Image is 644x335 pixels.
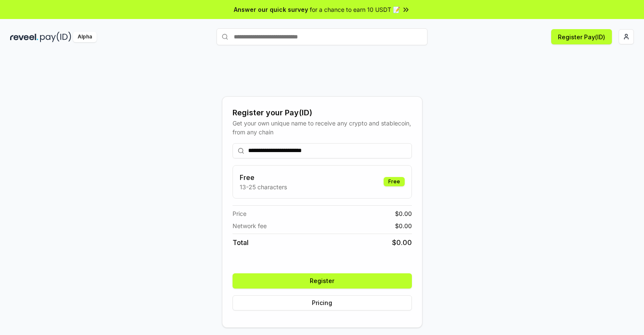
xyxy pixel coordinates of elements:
[233,107,412,119] div: Register your Pay(ID)
[395,209,412,218] span: $ 0.00
[240,182,287,191] p: 13-25 characters
[395,221,412,230] span: $ 0.00
[392,237,412,248] span: $ 0.00
[310,5,400,14] span: for a chance to earn 10 USDT 📝
[233,221,267,230] span: Network fee
[551,29,612,44] button: Register Pay(ID)
[10,32,38,42] img: reveel_dark
[384,177,405,186] div: Free
[240,172,287,182] h3: Free
[73,32,97,42] div: Alpha
[233,295,412,310] button: Pricing
[233,119,412,136] div: Get your own unique name to receive any crypto and stablecoin, from any chain
[234,5,308,14] span: Answer our quick survey
[233,209,246,218] span: Price
[233,237,249,248] span: Total
[233,273,412,289] button: Register
[40,32,71,42] img: pay_id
